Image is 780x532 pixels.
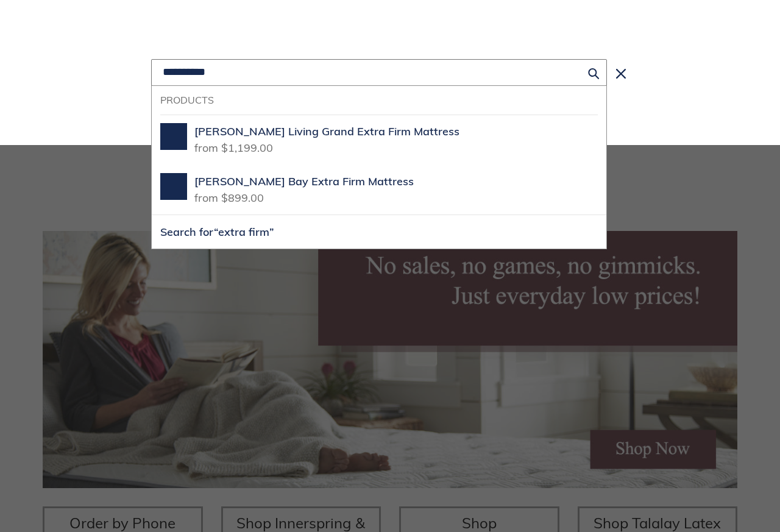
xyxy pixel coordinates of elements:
span: [PERSON_NAME] Bay Extra Firm Mattress [194,175,414,189]
span: from $1,199.00 [194,137,273,155]
span: from $899.00 [194,187,264,205]
a: scott living grand firm lifestyle image[PERSON_NAME] Living Grand Extra Firm Mattressfrom $1,199.00 [152,115,606,165]
input: Search [151,59,607,86]
button: Search for“extra firm” [152,215,606,249]
a: Chadwick-bay-firm-mattress-and-foundation[PERSON_NAME] Bay Extra Firm Mattressfrom $899.00 [152,165,606,215]
h3: Products [160,94,598,106]
span: “extra firm” [214,225,274,239]
span: [PERSON_NAME] Living Grand Extra Firm Mattress [194,125,459,139]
